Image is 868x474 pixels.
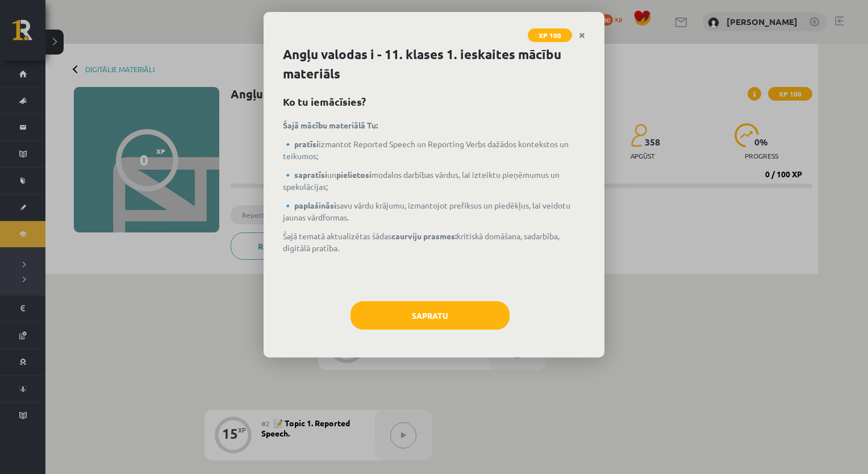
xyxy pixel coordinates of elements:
h2: Ko tu iemācīsies? [283,94,585,109]
p: un modalos darbības vārdus, lai izteiktu pieņēmumus un spekulācijas; [283,169,585,193]
button: Sapratu [350,301,510,330]
strong: 🔹 pratīsi [283,139,319,149]
strong: Šajā mācību materiālā Tu: [283,120,378,130]
strong: 🔹 sapratīsi [283,169,327,180]
span: XP 100 [528,28,572,42]
strong: pielietosi [336,169,372,180]
h1: Angļu valodas i - 11. klases 1. ieskaites mācību materiāls [283,45,585,84]
p: izmantot Reported Speech un Reporting Verbs dažādos kontekstos un teikumos; [283,138,585,162]
a: Close [572,24,592,47]
p: Šajā tematā aktualizētas šādas kritiskā domāšana, sadarbība, digitālā pratība. [283,230,585,254]
p: savu vārdu krājumu, izmantojot prefiksus un piedēkļus, lai veidotu jaunas vārdformas. [283,199,585,223]
strong: caurviju prasmes: [391,231,457,241]
strong: 🔹 paplašināsi [283,200,336,210]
